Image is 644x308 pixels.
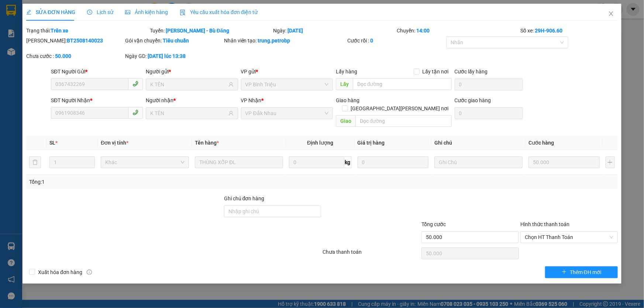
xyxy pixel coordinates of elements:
button: Close [601,4,621,24]
b: 14:00 [416,28,430,34]
div: Ngày GD: [125,52,223,60]
div: Người gửi [146,68,238,76]
b: 50.000 [55,53,71,59]
input: Cước giao hàng [455,107,523,119]
b: 29H-906.60 [535,28,562,34]
span: phone [132,110,138,115]
span: Giá trị hàng [358,140,385,146]
div: Số xe: [520,27,619,35]
span: Lấy [336,78,353,90]
button: plus [606,156,615,168]
b: Tiêu chuẩn [163,38,189,44]
span: Cước hàng [528,140,554,146]
button: plusThêm ĐH mới [545,266,618,278]
input: 0 [528,156,600,168]
div: SĐT Người Nhận [51,96,143,104]
span: Lấy tận nơi [420,68,452,76]
input: Tên người gửi [150,80,227,89]
input: Ghi Chú [434,156,523,168]
span: user [228,82,234,87]
span: Chọn HT Thanh Toán [525,232,613,243]
div: SĐT Người Gửi [51,68,143,76]
span: info-circle [87,270,92,275]
b: 0 [370,38,373,44]
div: Tuyến: [149,27,273,35]
input: Ghi chú đơn hàng [224,205,321,217]
span: Ảnh kiện hàng [125,9,168,15]
span: Yêu cầu xuất hóa đơn điện tử [180,9,258,15]
label: Hình thức thanh toán [520,221,569,227]
input: 0 [358,156,429,168]
div: Trạng thái: [25,27,149,35]
input: Tên người nhận [150,109,227,117]
span: Tổng cước [421,221,446,227]
span: SL [49,140,55,146]
div: Gói vận chuyển: [125,37,223,45]
th: Ghi chú [431,136,526,150]
div: Ngày: [273,27,396,35]
span: plus [562,269,567,275]
input: Dọc đường [353,78,452,90]
img: icon [180,10,186,15]
span: Giao [336,115,355,127]
b: [DATE] [288,28,303,34]
span: Xuất hóa đơn hàng [35,268,85,276]
input: Dọc đường [355,115,452,127]
input: Cước lấy hàng [455,79,523,90]
span: Định lượng [307,140,333,146]
b: BT2508140023 [67,38,103,44]
span: Lấy hàng [336,69,357,75]
span: VP Bình Triệu [245,79,328,90]
div: Cước rồi : [347,37,445,45]
span: Tên hàng [195,140,219,146]
span: user [228,111,234,116]
b: [PERSON_NAME] - Bù Đăng [166,28,229,34]
span: VP Đắk Nhau [245,108,328,119]
span: Khác [105,157,185,168]
div: VP gửi [241,68,333,76]
span: Thêm ĐH mới [570,268,601,276]
b: [DATE] lúc 13:38 [148,53,186,59]
span: Giao hàng [336,97,359,103]
label: Ghi chú đơn hàng [224,195,265,201]
span: VP Nhận [241,97,262,103]
span: [GEOGRAPHIC_DATA][PERSON_NAME] nơi [348,104,452,113]
span: picture [125,10,130,15]
label: Cước lấy hàng [455,69,488,75]
div: Nhân viên tạo: [224,37,346,45]
button: delete [29,156,41,168]
div: Chưa cước : [26,52,124,60]
div: Chuyến: [396,27,520,35]
span: Lịch sử [87,9,113,15]
div: [PERSON_NAME]: [26,37,124,45]
span: edit [26,10,31,15]
div: Người nhận [146,96,238,104]
div: Tổng: 1 [29,178,249,186]
span: Đơn vị tính [101,140,128,146]
span: close [608,11,614,17]
span: clock-circle [87,10,92,15]
label: Cước giao hàng [455,97,491,103]
span: kg [344,156,352,168]
span: SỬA ĐƠN HÀNG [26,9,75,15]
span: phone [132,81,138,87]
div: Chưa thanh toán [322,248,421,261]
input: VD: Bàn, Ghế [195,156,283,168]
b: Trên xe [51,28,68,34]
b: trung.petrobp [258,38,290,44]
